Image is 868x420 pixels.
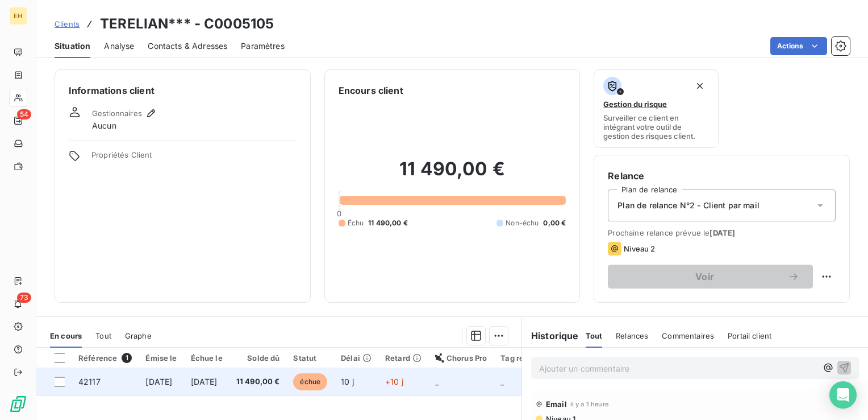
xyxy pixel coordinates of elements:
span: Graphe [125,331,152,340]
span: Email [546,400,567,409]
span: il y a 1 heure [570,401,608,407]
span: Plan de relance N°2 - Client par mail [617,200,759,211]
span: Échu [348,218,364,228]
span: +10 j [385,377,403,386]
span: 11 490,00 € [236,376,280,388]
div: Échue le [191,353,223,363]
span: Prochaine relance prévue le [608,228,836,237]
span: Gestionnaires [92,109,142,118]
span: Commentaires [662,331,714,340]
div: Référence [78,353,132,363]
span: Contacts & Adresses [148,40,227,52]
a: Clients [55,18,80,30]
span: Relances [616,331,648,340]
span: 1 [122,353,132,363]
span: Voir [621,272,788,281]
div: Tag relance [500,353,558,363]
img: Logo LeanPay [9,395,27,413]
span: Clients [55,19,80,28]
h6: Relance [608,169,836,183]
span: 0 [337,209,341,218]
div: Chorus Pro [435,353,487,363]
span: _ [435,377,439,386]
h2: 11 490,00 € [339,158,566,192]
span: Analyse [104,40,134,52]
span: Tout [586,331,603,340]
div: Délai [341,353,372,363]
span: Situation [55,40,90,52]
span: Surveiller ce client en intégrant votre outil de gestion des risques client. [603,113,708,141]
div: EH [9,7,27,25]
span: 11 490,00 € [368,218,408,228]
span: Niveau 2 [624,244,655,253]
span: Propriétés Client [91,150,297,166]
span: Gestion du risque [603,100,667,109]
span: [DATE] [710,228,735,237]
button: Actions [770,37,827,55]
h6: Encours client [339,84,403,97]
span: échue [293,373,327,390]
span: Non-échu [506,218,539,228]
span: _ [500,377,504,386]
span: 0,00 € [543,218,566,228]
span: 54 [17,109,31,120]
div: Retard [385,353,422,363]
h3: TERELIAN*** - C0005105 [100,14,274,34]
span: 73 [17,293,31,303]
h6: Historique [522,329,579,343]
span: Paramètres [241,40,285,52]
span: [DATE] [191,377,218,386]
span: Tout [95,331,111,340]
button: Voir [608,265,813,289]
span: Aucun [92,120,116,131]
h6: Informations client [69,84,297,97]
span: Portail client [728,331,771,340]
span: En cours [50,331,82,340]
div: Open Intercom Messenger [829,381,857,409]
button: Gestion du risqueSurveiller ce client en intégrant votre outil de gestion des risques client. [594,69,718,148]
div: Statut [293,353,327,363]
span: 10 j [341,377,354,386]
span: [DATE] [145,377,172,386]
span: 42117 [78,377,101,386]
div: Émise le [145,353,177,363]
div: Solde dû [236,353,280,363]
